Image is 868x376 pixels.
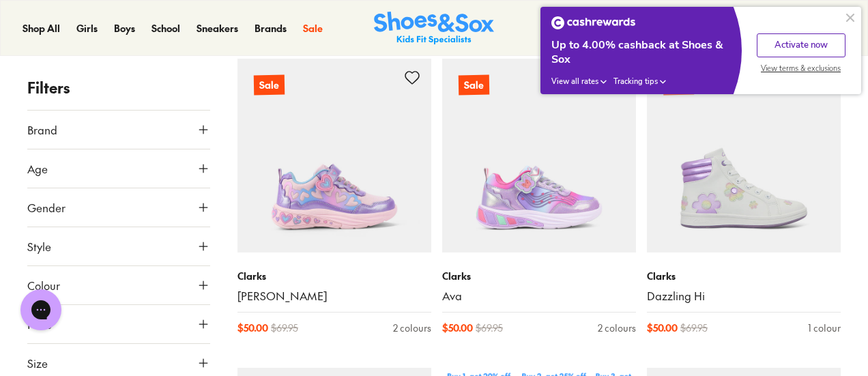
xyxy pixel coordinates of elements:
[459,75,489,96] p: Sale
[442,289,636,304] a: Ava
[27,121,57,138] span: Brand
[598,321,636,335] div: 2 colours
[151,21,180,35] a: School
[27,238,51,255] span: Style
[27,227,210,265] button: Style
[393,321,431,335] div: 2 colours
[613,76,658,87] span: Tracking tips
[27,111,210,149] button: Brand
[114,21,135,35] span: Boys
[27,266,210,304] button: Colour
[27,149,210,188] button: Age
[114,21,135,35] a: Boys
[27,305,210,343] button: Price
[23,21,60,35] a: Shop All
[197,21,238,35] a: Sneakers
[442,59,636,252] a: Sale
[255,21,287,35] a: Brands
[647,269,841,283] p: Clarks
[255,21,287,35] span: Brands
[76,21,98,35] a: Girls
[647,59,841,252] a: Sale
[76,21,98,35] span: Girls
[151,21,180,35] span: School
[374,12,494,45] a: Shoes & Sox
[551,76,598,87] span: View all rates
[27,188,210,227] button: Gender
[761,63,841,74] span: View terms & exclusions
[647,289,841,304] a: Dazzling Hi
[27,277,60,293] span: Colour
[27,355,48,371] span: Size
[27,160,48,177] span: Age
[237,59,431,252] a: Sale
[237,269,431,283] p: Clarks
[303,21,323,35] span: Sale
[14,285,68,335] iframe: Gorgias live chat messenger
[808,321,841,335] div: 1 colour
[442,321,473,335] span: $ 50.00
[442,269,636,283] p: Clarks
[647,321,678,335] span: $ 50.00
[757,33,845,57] button: Activate now
[476,321,503,335] span: $ 69.95
[303,21,323,35] a: Sale
[680,321,708,335] span: $ 69.95
[237,321,268,335] span: $ 50.00
[27,199,66,216] span: Gender
[551,38,731,67] div: Up to 4.00% cashback at Shoes & Sox
[237,289,431,304] a: [PERSON_NAME]
[271,321,298,335] span: $ 69.95
[374,12,494,45] img: SNS_Logo_Responsive.svg
[551,16,635,29] img: Cashrewards white logo
[254,75,285,96] p: Sale
[23,21,60,35] span: Shop All
[27,76,210,99] p: Filters
[663,75,694,96] p: Sale
[197,21,238,35] span: Sneakers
